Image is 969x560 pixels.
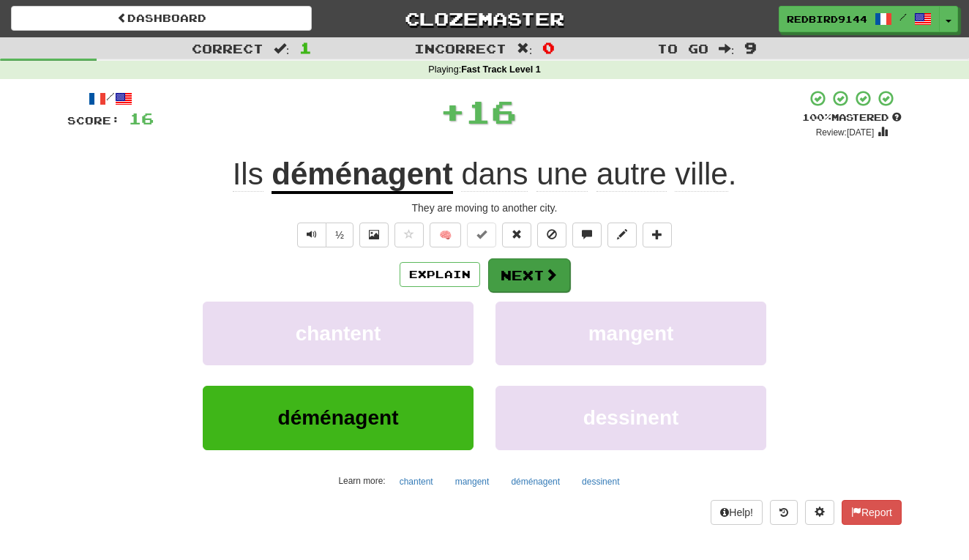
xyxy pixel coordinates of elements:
[643,223,672,247] button: Add to collection (alt+a)
[588,322,674,345] span: mangent
[574,471,627,493] button: dessinent
[711,500,763,525] button: Help!
[447,471,498,493] button: mangent
[339,476,386,486] small: Learn more:
[272,157,452,194] u: déménagent
[359,223,389,247] button: Show image (alt+x)
[816,127,875,138] small: Review: [DATE]
[542,39,555,56] span: 0
[503,471,568,493] button: déménagent
[502,223,531,247] button: Reset to 0% Mastered (alt+r)
[467,223,496,247] button: Set this sentence to 100% Mastered (alt+m)
[461,157,528,192] span: dans
[802,111,831,123] span: 100 %
[299,39,312,56] span: 1
[203,302,474,365] button: chantent
[67,114,120,127] span: Score:
[495,386,766,449] button: dessinent
[779,6,940,32] a: RedBird9144 /
[495,302,766,365] button: mangent
[326,223,353,247] button: ½
[394,223,424,247] button: Favorite sentence (alt+f)
[770,500,798,525] button: Round history (alt+y)
[67,89,154,108] div: /
[233,157,263,192] span: Ils
[657,41,708,56] span: To go
[400,262,480,287] button: Explain
[294,223,353,247] div: Text-to-speech controls
[517,42,533,55] span: :
[583,406,679,429] span: dessinent
[719,42,735,55] span: :
[392,471,441,493] button: chantent
[572,223,602,247] button: Discuss sentence (alt+u)
[192,41,263,56] span: Correct
[744,39,757,56] span: 9
[842,500,902,525] button: Report
[440,89,465,133] span: +
[203,386,474,449] button: déménagent
[536,157,588,192] span: une
[537,223,566,247] button: Ignore sentence (alt+i)
[430,223,461,247] button: 🧠
[488,258,570,292] button: Next
[607,223,637,247] button: Edit sentence (alt+d)
[453,157,737,192] span: .
[596,157,667,192] span: autre
[675,157,727,192] span: ville
[278,406,399,429] span: déménagent
[297,223,326,247] button: Play sentence audio (ctl+space)
[899,12,907,22] span: /
[787,12,867,26] span: RedBird9144
[129,109,154,127] span: 16
[802,111,902,124] div: Mastered
[11,6,312,31] a: Dashboard
[296,322,381,345] span: chantent
[334,6,635,31] a: Clozemaster
[414,41,506,56] span: Incorrect
[465,93,517,130] span: 16
[67,201,902,215] div: They are moving to another city.
[461,64,541,75] strong: Fast Track Level 1
[274,42,290,55] span: :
